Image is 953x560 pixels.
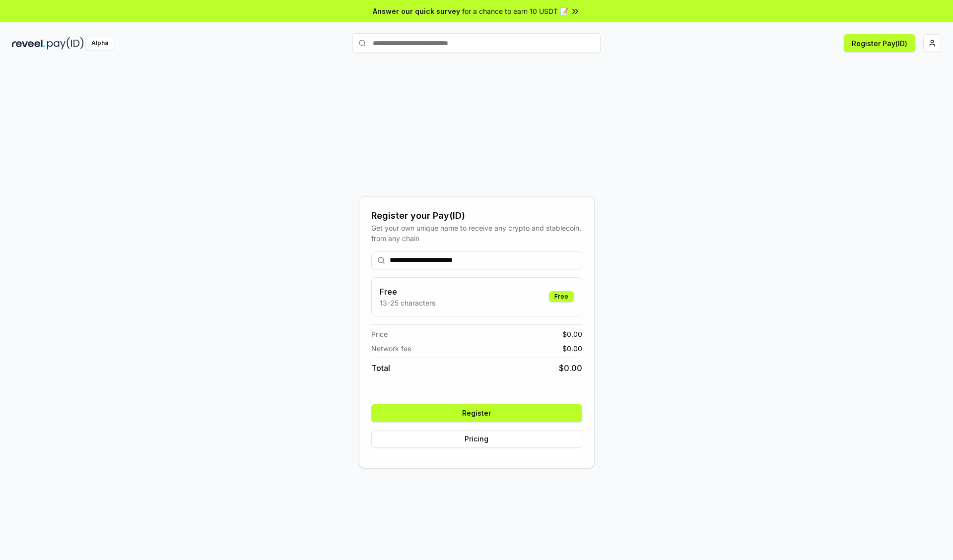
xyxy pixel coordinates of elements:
[380,298,435,308] p: 13-25 characters
[47,37,84,50] img: pay_id
[371,362,390,374] span: Total
[562,329,582,339] span: $ 0.00
[562,343,582,354] span: $ 0.00
[86,37,114,50] div: Alpha
[371,343,411,354] span: Network fee
[371,430,582,448] button: Pricing
[12,37,45,50] img: reveel_dark
[380,286,435,298] h3: Free
[371,223,582,244] div: Get your own unique name to receive any crypto and stablecoin, from any chain
[371,209,582,223] div: Register your Pay(ID)
[844,34,915,52] button: Register Pay(ID)
[371,329,388,339] span: Price
[373,6,460,16] span: Answer our quick survey
[559,362,582,374] span: $ 0.00
[549,291,574,302] div: Free
[462,6,568,16] span: for a chance to earn 10 USDT 📝
[371,404,582,422] button: Register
